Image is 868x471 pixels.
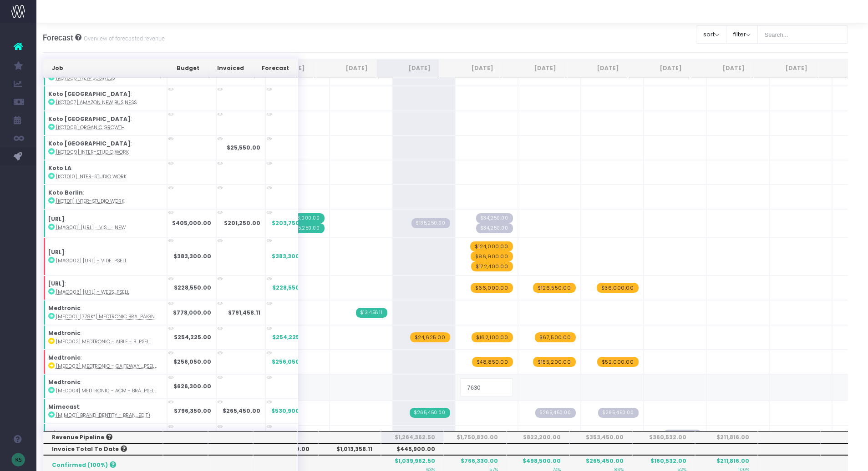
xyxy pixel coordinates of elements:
strong: $778,000.00 [173,309,211,316]
th: Jan 26: activate to sort column ascending [628,59,690,77]
td: : [43,300,167,325]
span: Streamtime Invoice: 319 – Medtronic Stealth AXiS - Koto Travel Expenses [356,308,387,318]
span: wayahead Revenue Forecast Item [597,357,639,367]
span: wayahead Revenue Forecast Item [471,261,513,271]
th: $211,816.00 [695,431,758,443]
strong: Mimecast [48,429,79,437]
small: Overview of forecasted revenue [81,33,165,42]
strong: [URL] [48,280,65,287]
abbr: [MAG002] magicschool.ai - Video Development - Brand - Upsell [56,257,127,264]
span: $228,550.00 [272,284,310,292]
strong: $265,450.00 [223,407,260,415]
strong: $405,000.00 [172,219,211,227]
strong: $626,300.00 [173,382,211,390]
strong: [URL] [48,248,65,256]
th: $360,532.00 [632,431,695,443]
span: Streamtime Draft Invoice: null – [MIM001] Brand Identity - Brand - New (Nick Edit) [535,408,576,418]
strong: $25,550.00 [227,144,260,151]
abbr: [KOT009] Inter-Studio Work [56,149,129,155]
strong: Medtronic [48,378,81,386]
strong: $796,350.00 [174,407,211,415]
th: Revenue Pipeline [43,431,163,443]
span: wayahead Revenue Forecast Item [472,332,513,342]
th: Budget [162,59,208,77]
span: Forecast [43,33,73,42]
strong: Medtronic [48,329,81,337]
strong: $228,550.00 [174,284,211,291]
button: sort [696,25,726,44]
abbr: [KOT011] Inter-Studio Work [56,198,124,205]
td: : [43,86,167,110]
span: wayahead Revenue Forecast Item [533,357,576,367]
th: Job: activate to sort column ascending [43,59,163,77]
span: wayahead Revenue Forecast Item [535,332,576,342]
td: : [43,135,167,160]
th: $1,013,358.11 [318,443,381,455]
td: : [43,374,167,399]
span: $383,300.00 [272,252,310,261]
abbr: [KOT003] New Business [56,75,115,81]
th: $1,750,830.00 [444,431,507,443]
button: filter [726,25,758,44]
strong: Medtronic [48,304,81,312]
strong: Medtronic [48,354,81,361]
strong: Koto Berlin [48,189,83,196]
span: Streamtime Draft Invoice: null – [MIM002] Mimecast - Website - Digital - New (Nick edit) [664,430,701,440]
th: Mar 26: activate to sort column ascending [753,59,816,77]
span: $530,900.00 [271,407,310,415]
abbr: [MIM001] Brand Identity - Brand - New (Nick Edit) [56,412,150,419]
span: wayahead Revenue Forecast Item [533,283,576,293]
span: wayahead Revenue Forecast Item [597,283,639,293]
span: Streamtime Draft Invoice: null – [MIM001] Brand Identity - Brand - New (Nick Edit) [598,408,639,418]
th: Invoiced [208,59,253,77]
th: Forecast [253,59,298,77]
td: : [43,350,167,374]
span: $256,050.00 [272,358,310,366]
abbr: [MAG003] magicschool.ai - Website - Digital - Upsell [56,289,129,296]
abbr: [MAG001] magicschool.ai - Vis & Verbal ID - Brand - New [56,224,126,231]
span: wayahead Revenue Forecast Item [472,357,513,367]
span: Streamtime Invoice: 317 – MagicSchool.ai - Brand Identity - Phase 2 (first 50%) [286,223,325,233]
th: $445,900.00 [381,443,444,455]
th: Aug 25: activate to sort column ascending [314,59,376,77]
td: : [43,399,167,423]
td: : [43,276,167,300]
strong: $201,250.00 [224,219,260,227]
abbr: [KOT008] Organic Growth [56,124,125,131]
th: $353,450.00 [569,431,632,443]
abbr: [MED004] Medtronic - ACM - Brand - Upsell [56,387,157,394]
th: Feb 26: activate to sort column ascending [690,59,753,77]
span: $254,225.00 [272,333,310,341]
th: Sep 25: activate to sort column ascending [376,59,439,77]
strong: $791,458.11 [228,309,260,316]
span: Streamtime Invoice: 316 – MagicSchool.ai - Brand Identity - Phase 1 (second 50%) [287,213,325,223]
td: : [43,209,167,237]
strong: Mimecast [48,403,79,411]
strong: Koto [GEOGRAPHIC_DATA] [48,115,131,123]
span: $203,750.00 [272,219,310,227]
span: wayahead Revenue Forecast Item [471,283,513,293]
span: Streamtime Invoice: 335 – [MIM001] Brand Identity - Brand - New (Nick Edit) [410,408,450,418]
span: wayahead Revenue Forecast Item [470,241,513,251]
th: Nov 25: activate to sort column ascending [502,59,565,77]
img: images/default_profile_image.png [11,453,25,466]
span: wayahead Revenue Forecast Item [471,251,513,261]
strong: [URL] [48,215,65,223]
strong: Koto [GEOGRAPHIC_DATA] [48,90,131,98]
td: : [43,237,167,276]
th: Dec 25: activate to sort column ascending [565,59,628,77]
td: : [43,111,167,135]
abbr: [KOT010] Inter-Studio Work [56,173,127,180]
th: $1,264,362.50 [381,431,444,443]
span: Streamtime Draft Invoice: null – MagicSchool.ai - Brand Identity - Phase 3 (first 50%) [476,213,513,223]
td: : [43,160,167,185]
strong: Koto LA [48,164,71,172]
td: : [43,423,167,451]
input: Search... [757,25,848,44]
th: Oct 25: activate to sort column ascending [439,59,502,77]
td: : [43,325,167,350]
strong: $256,050.00 [173,358,211,366]
strong: Koto [GEOGRAPHIC_DATA] [48,140,131,147]
strong: $254,225.00 [174,333,211,341]
td: : [43,185,167,209]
